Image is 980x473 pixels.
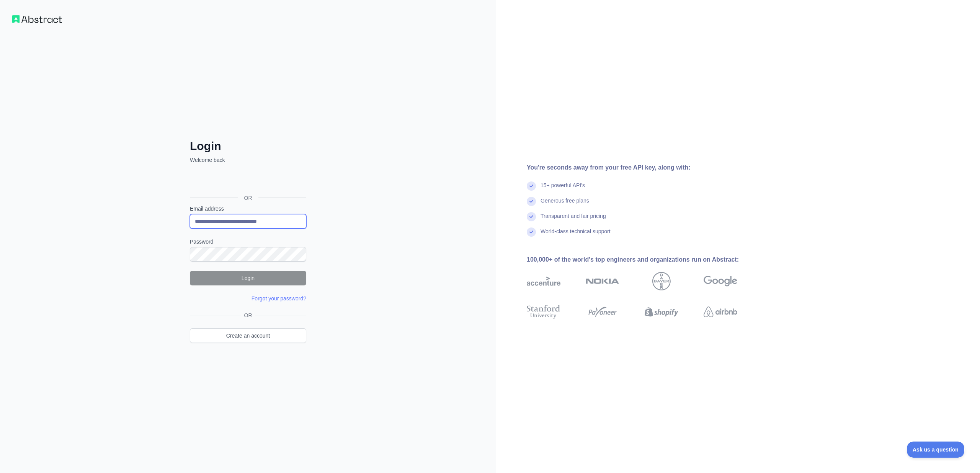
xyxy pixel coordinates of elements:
img: google [704,272,737,290]
span: OR [238,194,258,202]
img: check mark [527,197,536,206]
a: Forgot your password? [252,295,306,302]
img: check mark [527,181,536,191]
iframe: Sign in with Google Button [186,172,309,189]
div: You're seconds away from your free API key, along with: [527,163,762,172]
iframe: Toggle Customer Support [907,442,965,458]
div: 15+ powerful API's [541,181,585,197]
div: 100,000+ of the world's top engineers and organizations run on Abstract: [527,255,762,264]
div: Generous free plans [541,197,589,212]
label: Password [190,238,306,246]
div: Transparent and fair pricing [541,212,606,227]
img: Workflow [12,15,62,23]
label: Email address [190,205,306,213]
img: airbnb [704,303,737,320]
span: OR [241,311,255,319]
img: payoneer [586,303,619,320]
h2: Login [190,139,306,153]
p: Welcome back [190,156,306,164]
img: stanford university [527,303,560,320]
img: bayer [652,272,671,290]
img: shopify [645,303,678,320]
img: check mark [527,227,536,237]
img: accenture [527,272,560,290]
a: Create an account [190,328,306,343]
div: World-class technical support [541,227,611,243]
img: check mark [527,212,536,221]
button: Login [190,271,306,285]
img: nokia [586,272,619,290]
